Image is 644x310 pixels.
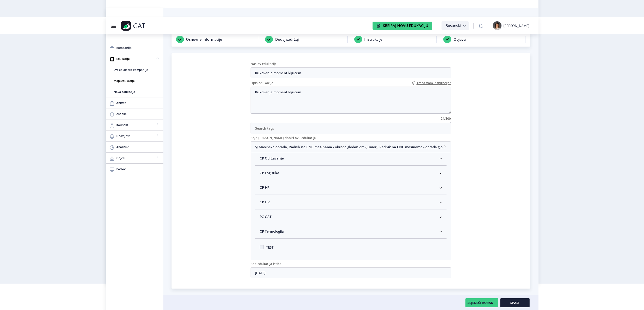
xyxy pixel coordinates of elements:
[442,21,469,30] button: Bosanski
[186,37,222,42] span: Osnovne Informacije
[133,23,146,28] p: GAT
[106,142,163,152] a: Analitike
[275,37,299,42] span: Dodaj sadržaj
[106,108,163,119] a: Značke
[117,155,155,161] span: Odjeli
[106,164,163,174] a: Poslovi
[172,16,530,27] h1: Uredi edukaciju
[251,142,451,152] nb-accordion-item-header: SJ Mašinska obrada, Radnik na CNC mašinama - obrada glodanjem (Junior), Radnik na CNC mašinama - ...
[251,136,316,140] label: Koja [PERSON_NAME] dobiti ovu edukaciju
[106,153,163,163] a: Odjeli
[260,170,279,175] span: CP Logistika
[410,81,417,86] img: need-inspiration-icon.svg
[264,245,273,250] span: TEST
[260,229,284,234] span: CP Tehnologija
[106,130,163,141] a: Obavijesti
[106,97,163,108] a: Ankete
[117,144,160,150] span: Analitike
[500,298,530,307] button: Spasi
[441,117,451,120] label: 24/500
[110,75,159,86] a: Moje edukacije
[117,100,160,106] span: Ankete
[117,56,155,61] span: Edukacije
[260,155,284,161] span: CP Održavanje
[106,53,163,64] a: Edukacije
[504,23,529,28] div: [PERSON_NAME]
[417,81,451,85] span: Treba Vam inspiracija?
[110,86,159,97] a: Nova edukacija
[260,185,270,190] span: CP HR
[251,62,277,66] label: Naslov edukacije
[377,24,380,28] img: create-new-education-icon.svg
[114,78,155,83] span: Moje edukacije
[117,111,160,117] span: Značke
[354,36,362,43] img: checkmark.svg
[260,199,270,205] span: CP FiR
[106,42,163,53] a: Kompanija
[251,267,451,278] input: Datum isteka
[110,64,159,75] a: Sve edukacije kompanije
[121,21,174,31] a: GAT
[251,67,451,78] input: Naslov edukacije
[251,81,273,85] label: Opis edukacije
[443,36,451,43] img: checkmark.svg
[260,214,271,219] span: PC GAT
[114,89,155,94] span: Nova edukacija
[117,133,155,139] span: Obavijesti
[176,36,184,43] img: checkmark.svg
[114,67,155,72] span: Sve edukacije kompanije
[117,45,160,50] span: Kompanija
[454,37,466,42] span: Objava
[117,166,160,172] span: Poslovi
[251,262,281,266] label: Kad edukacija ističe
[265,36,273,43] img: checkmark.svg
[511,301,520,305] span: Spasi
[465,298,498,307] button: SLJEDEĆI KORAK
[106,119,163,130] a: Korisnik
[373,22,432,30] button: Kreiraj Novu Edukaciju
[364,37,383,42] span: Instrukcije
[117,122,155,128] span: Korisnik
[251,123,451,134] input: Search tags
